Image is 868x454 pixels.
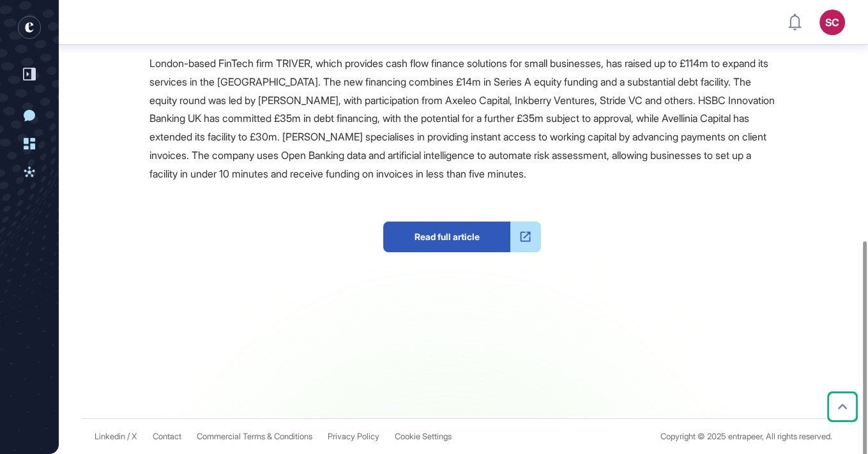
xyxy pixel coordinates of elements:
[328,432,379,441] a: Privacy Policy
[132,432,137,441] a: X
[660,432,832,441] div: Copyright © 2025 entrapeer, All rights reserved.
[197,432,312,441] a: Commercial Terms & Conditions
[153,432,181,441] span: Contact
[149,57,775,180] span: London-based FinTech firm TRIVER, which provides cash flow finance solutions for small businesses...
[127,432,130,441] span: /
[95,432,125,441] a: Linkedin
[18,16,41,39] div: entrapeer-logo
[383,222,541,252] a: Read full article
[819,10,845,35] button: SC
[395,432,452,441] a: Cookie Settings
[383,222,510,252] span: Read full article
